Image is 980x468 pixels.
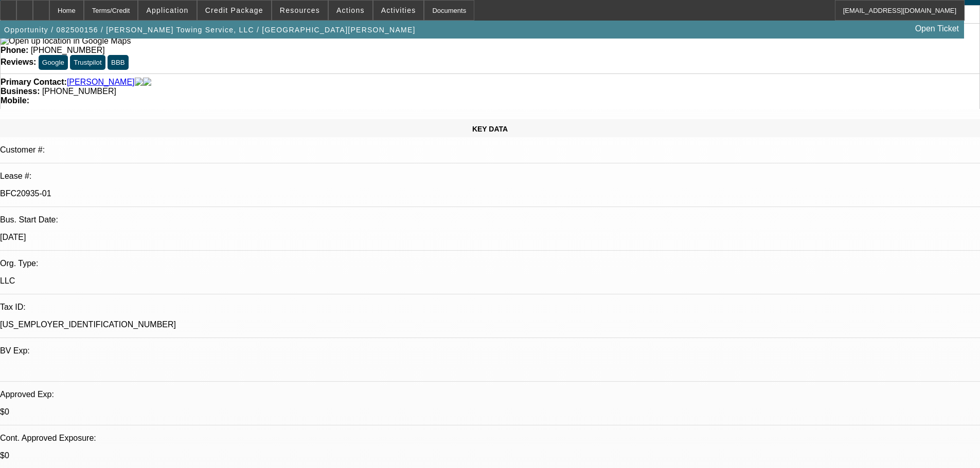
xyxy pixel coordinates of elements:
[138,1,196,20] button: Application
[272,1,328,20] button: Resources
[1,46,28,54] strong: Phone:
[381,6,416,14] span: Activities
[143,78,151,87] img: linkedin-icon.png
[4,26,416,34] span: Opportunity / 082500156 / [PERSON_NAME] Towing Service, LLC / [GEOGRAPHIC_DATA][PERSON_NAME]
[472,125,508,133] span: KEY DATA
[373,1,424,20] button: Activities
[205,6,263,14] span: Credit Package
[31,46,105,54] span: [PHONE_NUMBER]
[329,1,372,20] button: Actions
[911,20,963,38] a: Open Ticket
[108,55,129,70] button: BBB
[135,78,143,87] img: facebook-icon.png
[1,96,29,105] strong: Mobile:
[67,78,135,87] a: [PERSON_NAME]
[1,58,36,66] strong: Reviews:
[42,87,116,96] span: [PHONE_NUMBER]
[280,6,320,14] span: Resources
[39,55,68,70] button: Google
[1,87,40,96] strong: Business:
[146,6,188,14] span: Application
[1,78,67,87] strong: Primary Contact:
[198,1,271,20] button: Credit Package
[336,6,365,14] span: Actions
[70,55,105,70] button: Trustpilot
[1,36,131,45] a: View Google Maps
